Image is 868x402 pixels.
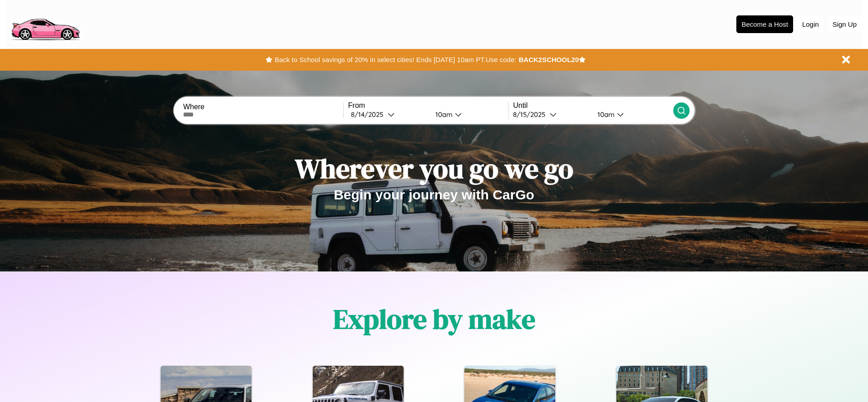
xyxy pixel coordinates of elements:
label: From [348,102,508,110]
img: logo [7,5,84,43]
button: 8/14/2025 [348,110,428,119]
div: 10am [593,110,617,119]
div: 10am [431,110,455,119]
button: Sign Up [828,16,861,33]
h1: Explore by make [333,300,535,338]
button: Login [798,16,824,33]
b: BACK2SCHOOL20 [518,56,579,63]
label: Until [513,102,673,110]
button: 10am [428,110,508,119]
button: Back to School savings of 20% in select cities! Ends [DATE] 10am PT.Use code: [272,53,518,66]
div: 8 / 14 / 2025 [351,110,388,119]
div: 8 / 15 / 2025 [513,110,550,119]
button: Become a Host [736,15,793,33]
button: 10am [590,110,673,119]
label: Where [183,103,343,111]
